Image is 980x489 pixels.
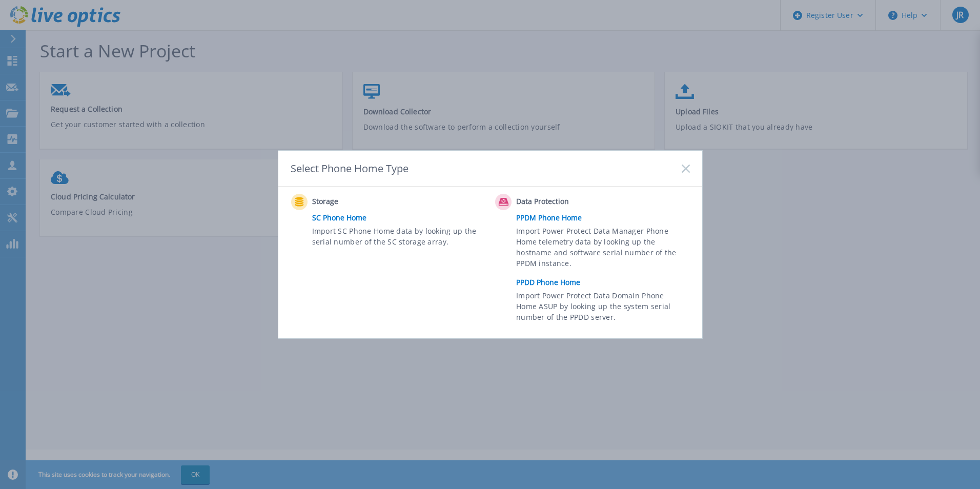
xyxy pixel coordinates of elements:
[291,161,410,175] div: Select Phone Home Type
[312,196,414,208] span: Storage
[516,196,618,208] span: Data Protection
[312,210,491,226] a: SC Phone Home
[516,210,695,226] a: PPDM Phone Home
[516,290,687,325] span: Import Power Protect Data Domain Phone Home ASUP by looking up the system serial number of the PP...
[312,226,483,249] span: Import SC Phone Home data by looking up the serial number of the SC storage array.
[516,226,687,273] span: Import Power Protect Data Manager Phone Home telemetry data by looking up the hostname and softwa...
[516,275,695,290] a: PPDD Phone Home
